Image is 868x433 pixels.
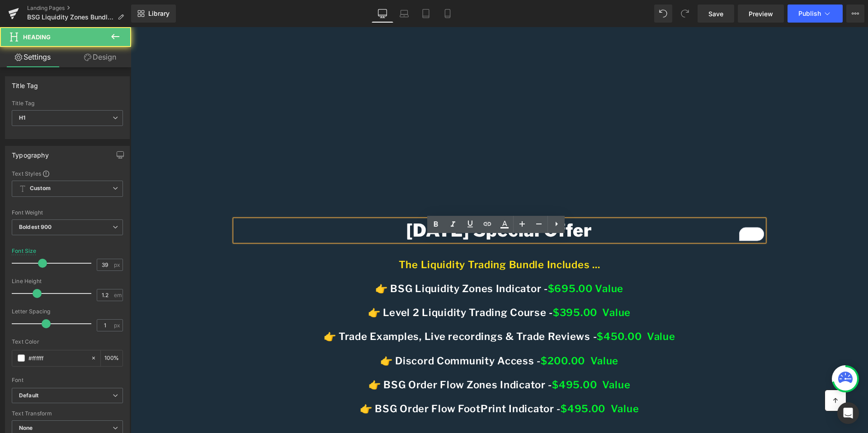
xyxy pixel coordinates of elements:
div: Line Height [12,278,123,284]
input: Color [28,353,86,363]
a: Preview [738,5,784,23]
h4: 👉 Discord Community Access - [104,327,633,341]
div: Title Tag [12,100,123,107]
div: Font Weight [12,210,123,216]
b: Boldest 900 [19,223,52,230]
div: Text Transform [12,410,123,417]
button: Undo [654,5,672,23]
span: Save [708,9,723,19]
div: To enrich screen reader interactions, please activate Accessibility in Grammarly extension settings [104,231,633,413]
span: Heading [23,33,51,41]
span: The Liquidity Trading Bundle Includes ... [268,232,470,243]
iframe: To enrich screen reader interactions, please activate Accessibility in Grammarly extension settings [131,27,868,433]
span: $495.00 Value [421,352,500,363]
h1: [DATE] Special Offer [104,193,633,214]
span: BSG Liquidity Zones Bundle Offer [27,14,114,21]
a: Landing Pages [27,5,131,12]
div: Font Size [12,248,37,254]
div: Text Color [12,339,123,345]
div: Text Styles [12,170,123,177]
div: Open Intercom Messenger [837,402,859,424]
button: More [846,5,864,23]
div: Letter Spacing [12,308,123,315]
span: px [114,262,122,268]
span: px [114,322,122,328]
a: Tablet [415,5,437,23]
a: New Library [131,5,176,23]
span: Library [148,9,170,18]
span: Publish [798,10,821,17]
div: To enrich screen reader interactions, please activate Accessibility in Grammarly extension settings [104,193,633,214]
span: $200.00 Value [410,328,488,340]
a: Design [67,47,133,67]
i: Default [19,392,38,400]
span: 👉 BSG Liquidity Zones Indicator - [245,256,493,267]
button: Redo [676,5,694,23]
span: $450.00 Value [466,303,544,315]
div: Typography [12,146,49,159]
b: H1 [19,114,25,121]
span: em [114,292,122,298]
button: Publish [788,5,843,23]
span: $495.00 Value [430,376,508,387]
a: Desktop [372,5,393,23]
b: Custom [30,185,51,192]
a: Laptop [393,5,415,23]
span: $395.00 Value [422,279,500,291]
div: Font [12,377,123,383]
h4: 👉 BSG Order Flow FootPrint Indicator - [104,375,633,389]
h4: 👉 Level 2 Liquidity Trading Course - [104,279,633,293]
span: Preview [749,9,773,19]
div: Title Tag [12,77,38,89]
b: None [19,424,33,431]
h4: 👉 BSG Order Flow Zones Indicator - [104,351,633,365]
a: Mobile [437,5,458,23]
span: $695.00 Value [417,256,493,267]
div: % [101,350,123,366]
h4: 👉 Trade Examples, Live recordings & Trade Reviews - [104,303,633,317]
